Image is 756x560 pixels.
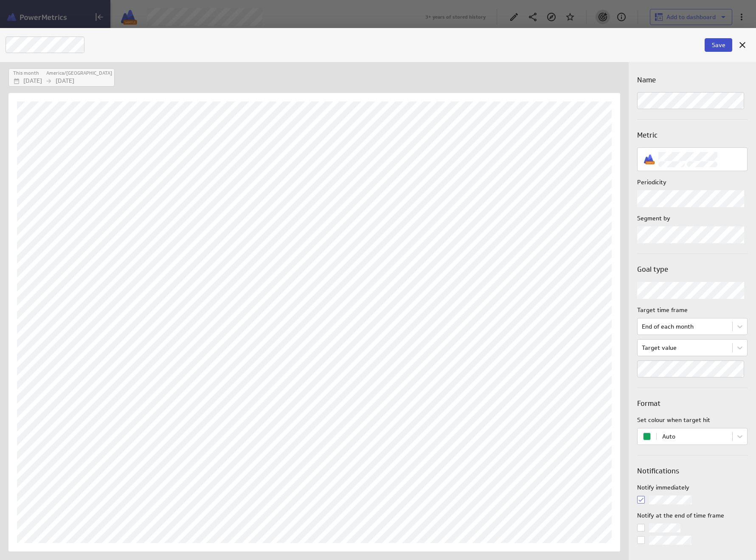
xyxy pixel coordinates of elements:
label: Set colour when target hit [637,416,748,425]
div: Goal type [637,282,748,299]
div: Segment by [637,226,748,243]
div: Revenue Growth Rate [637,147,748,171]
div: Colour mode [637,428,748,445]
label: This month [13,70,39,77]
span: Save [712,41,725,49]
button: Save [705,38,732,52]
h3: Notifications [637,466,748,476]
div: Aug 01 2025 to Aug 31 2025 America/Toronto (GMT-4:00) [8,68,115,87]
label: America/[GEOGRAPHIC_DATA] [46,70,112,77]
img: Klipfolio_Sample.png [643,153,655,165]
div: Target value [642,344,677,352]
p: Notify immediately [637,483,748,492]
h3: Goal type [637,264,748,275]
h3: Metric [637,130,748,141]
div: End of each month [642,323,694,330]
p: Notify at the end of time frame [637,511,748,520]
label: Target time frame [637,306,748,315]
div: Colorpicker with the color #14a35c selected. [640,429,654,444]
div: This monthAmerica/[GEOGRAPHIC_DATA][DATE][DATE] [8,68,115,87]
div: Auto [642,431,728,442]
label: Periodicity [637,178,748,187]
div: Periodicity [637,190,748,207]
p: [DATE] [23,76,42,85]
h3: Name [637,75,748,85]
div: Cancel [735,38,750,52]
p: [DATE] [56,76,74,85]
h3: Format [637,398,748,409]
label: Segment by [637,214,748,223]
